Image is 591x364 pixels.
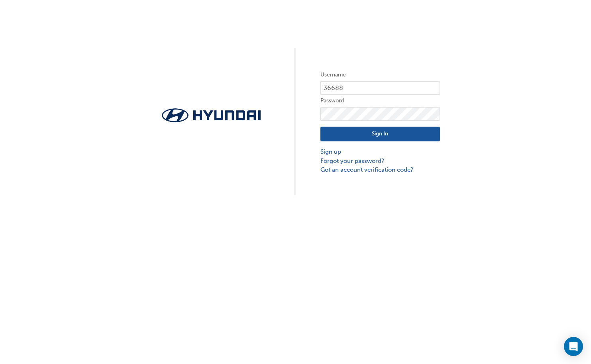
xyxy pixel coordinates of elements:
[151,106,271,125] img: Trak
[320,147,440,157] a: Sign up
[320,157,440,166] a: Forgot your password?
[320,81,440,95] input: Username
[564,337,583,356] div: Open Intercom Messenger
[320,127,440,142] button: Sign In
[320,165,440,174] a: Got an account verification code?
[320,70,440,80] label: Username
[320,96,440,106] label: Password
